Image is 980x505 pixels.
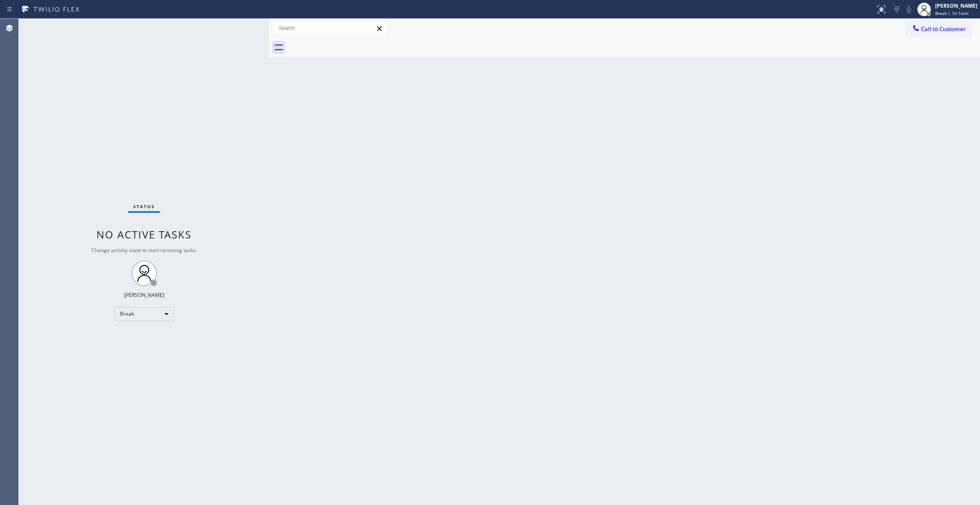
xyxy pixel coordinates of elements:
span: No active tasks [96,227,192,241]
button: Call to Customer [906,21,971,37]
div: [PERSON_NAME] [124,291,164,299]
div: [PERSON_NAME] [935,2,977,9]
input: Search [272,21,387,35]
div: Break [114,307,174,321]
span: Change activity state to start receiving tasks. [91,247,197,254]
span: Call to Customer [921,25,966,33]
span: Status [133,203,155,209]
button: Mute [903,3,915,15]
span: Break | 1h 1min [935,10,968,16]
